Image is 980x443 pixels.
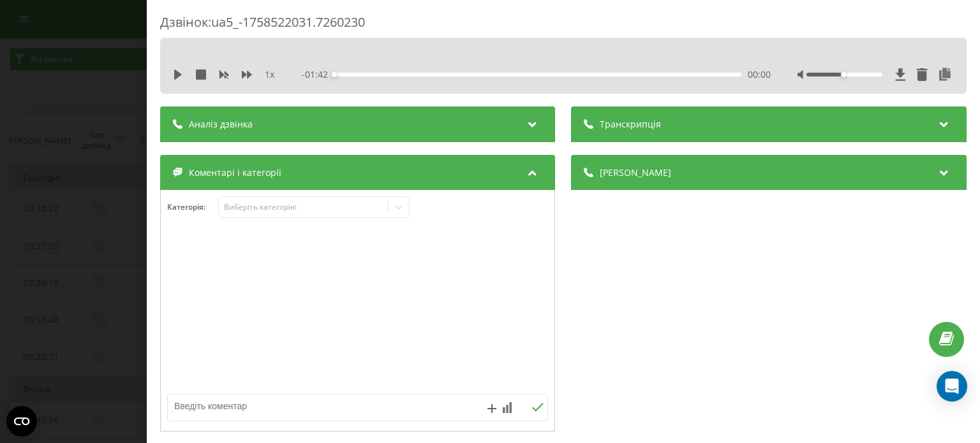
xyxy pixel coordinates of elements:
[6,406,37,437] button: Open CMP widget
[748,68,771,81] span: 00:00
[937,371,967,402] div: Open Intercom Messenger
[160,13,967,38] div: Дзвінок : ua5_-1758522031.7260230
[600,118,662,131] span: Транскрипція
[332,72,338,77] div: Accessibility label
[841,72,846,77] div: Accessibility label
[600,166,672,179] span: [PERSON_NAME]
[189,118,253,131] span: Аналіз дзвінка
[265,68,274,81] span: 1 x
[224,202,383,212] div: Виберіть категорію
[302,68,335,81] span: - 01:42
[189,166,281,179] span: Коментарі і категорії
[167,203,218,212] h4: Категорія :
